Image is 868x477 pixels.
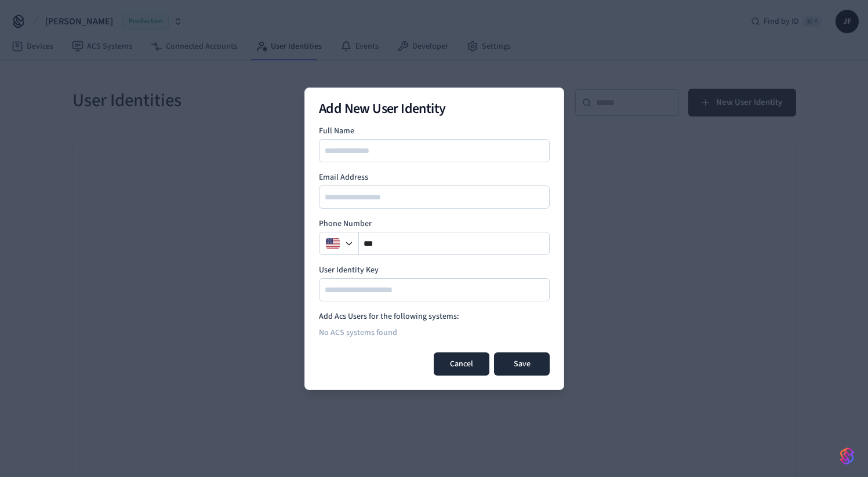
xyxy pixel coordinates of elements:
h4: Add Acs Users for the following systems: [319,311,550,322]
label: Phone Number [319,218,550,230]
h2: Add New User Identity [319,102,550,116]
button: Save [494,352,550,376]
label: Full Name [319,125,550,137]
img: SeamLogoGradient.69752ec5.svg [840,447,854,465]
button: Cancel [434,352,489,376]
label: User Identity Key [319,264,550,276]
div: No ACS systems found [319,322,550,343]
label: Email Address [319,172,550,183]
